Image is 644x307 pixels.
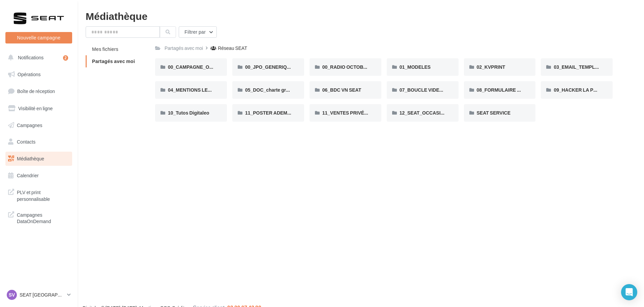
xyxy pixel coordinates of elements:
span: 03_EMAIL_TEMPLATE HTML SEAT [554,64,631,70]
span: Contacts [17,139,35,145]
span: 00_CAMPAGNE_OCTOBRE [168,64,229,70]
span: 11_POSTER ADEME SEAT [245,110,304,116]
a: Visibilité en ligne [4,101,74,116]
span: 00_JPO_GENERIQUE IBIZA ARONA [245,64,325,70]
span: 09_HACKER LA PQR [554,87,600,93]
button: Filtrer par [179,26,217,38]
span: SV [9,291,15,298]
span: Notifications [18,55,43,60]
a: PLV et print personnalisable [4,185,74,205]
span: Opérations [18,71,40,77]
span: Campagnes DataOnDemand [17,210,69,225]
span: 05_DOC_charte graphique + Guidelines [245,87,333,93]
span: Campagnes [17,122,42,128]
span: 08_FORMULAIRE DE DEMANDE CRÉATIVE [477,87,573,93]
button: Nouvelle campagne [5,32,72,43]
span: Visibilité en ligne [18,105,53,111]
div: 2 [63,55,68,61]
a: Calendrier [4,168,74,183]
a: Opérations [4,67,74,82]
span: SEAT SERVICE [477,110,511,116]
span: Mes fichiers [92,46,118,52]
span: 06_BDC VN SEAT [322,87,361,93]
span: 00_RADIO OCTOBRE [322,64,370,70]
a: Contacts [4,135,74,149]
span: 10_Tutos Digitaleo [168,110,209,116]
span: 12_SEAT_OCCASIONS_GARANTIES [400,110,481,116]
span: 07_BOUCLE VIDEO ECRAN SHOWROOM [400,87,491,93]
a: Campagnes DataOnDemand [4,208,74,227]
p: SEAT [GEOGRAPHIC_DATA] [20,291,64,298]
span: 11_VENTES PRIVÉES SEAT [322,110,384,116]
a: SV SEAT [GEOGRAPHIC_DATA] [5,288,72,301]
div: Réseau SEAT [218,45,247,52]
span: Partagés avec moi [92,58,135,64]
span: PLV et print personnalisable [17,188,69,202]
button: Notifications 2 [4,51,71,65]
a: Boîte de réception [4,84,74,98]
div: Médiathèque [86,11,636,21]
span: Boîte de réception [17,88,55,94]
span: 04_MENTIONS LEGALES OFFRES PRESSE [168,87,264,93]
div: Partagés avec moi [165,45,203,52]
span: 02_KVPRINT [477,64,505,70]
a: Campagnes [4,118,74,132]
div: Open Intercom Messenger [621,284,637,300]
span: 01_MODELES [400,64,431,70]
span: Médiathèque [17,156,44,161]
span: Calendrier [17,173,39,178]
a: Médiathèque [4,152,74,166]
